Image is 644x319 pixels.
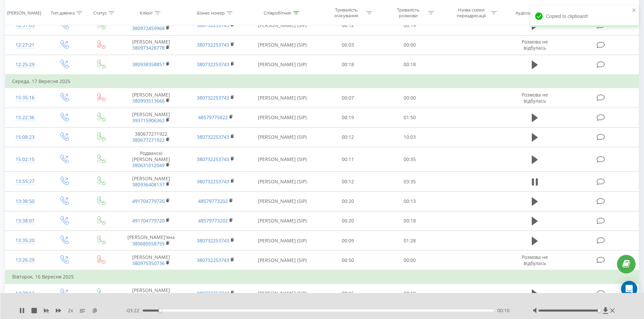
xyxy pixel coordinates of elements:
div: Бізнес номер [197,10,225,16]
td: 00:00 [379,35,441,55]
td: [PERSON_NAME] (SIP) [248,191,317,211]
td: 00:16 [317,284,379,303]
td: 00:03 [317,35,379,55]
td: [PERSON_NAME]'яна [119,231,183,250]
td: 00:12 [317,16,379,35]
div: Accessibility label [159,309,161,312]
div: Статус [93,10,107,16]
a: 380680558755 [132,240,165,247]
span: 00:10 [497,307,509,314]
span: Розмова не відбулась [522,38,548,51]
td: [PERSON_NAME] (SIP) [248,172,317,191]
td: 00:20 [317,191,379,211]
a: 380732253743 [197,134,229,140]
td: 10:03 [379,127,441,147]
a: 380732253743 [197,290,229,296]
td: [PERSON_NAME] [119,250,183,270]
span: 2 x [68,307,73,314]
td: [PERSON_NAME] (SIP) [248,108,317,127]
td: 00:18 [379,211,441,231]
div: 13:38:50 [12,195,38,208]
a: 380973428778 [132,45,165,51]
td: [PERSON_NAME] [119,108,183,127]
div: Клієнт [140,10,153,16]
div: 13:26:29 [12,254,38,267]
td: 00:00 [379,250,441,270]
td: 00:07 [317,88,379,108]
span: Розмова не відбулась [522,91,548,104]
td: [PERSON_NAME] (SIP) [248,231,317,250]
td: 00:20 [317,211,379,231]
td: [PERSON_NAME] (SIP) [248,284,317,303]
td: [PERSON_NAME] (SIP) [248,55,317,75]
td: 03:35 [379,172,441,191]
div: 15:02:15 [12,153,38,166]
td: 380677271922 [119,127,183,147]
div: 12:27:21 [12,38,38,52]
div: Тривалість розмови [390,7,426,19]
div: 13:35:20 [12,234,38,247]
div: 12:31:05 [12,19,38,32]
a: 491704779720 [132,217,165,224]
td: 00:09 [317,231,379,250]
div: Open Intercom Messenger [621,281,637,297]
td: 00:12 [317,127,379,147]
a: 380677271922 [132,137,165,143]
td: 00:11 [317,147,379,172]
div: 12:25:29 [12,58,38,71]
td: 00:18 [317,55,379,75]
div: Співробітник [264,10,291,16]
div: 15:35:16 [12,91,38,104]
td: 00:18 [379,55,441,75]
td: [PERSON_NAME] (SIP) [248,211,317,231]
div: Назва схеми переадресації [453,7,489,19]
a: 48579773202 [198,217,228,224]
div: Тривалість очікування [328,7,364,19]
a: 48579773202 [198,198,228,204]
button: close [632,7,637,14]
a: 380732253743 [197,156,229,162]
a: 380631012049 [132,162,165,168]
span: Розмова не відбулась [522,254,548,266]
td: Середа, 17 Вересня 2025 [5,75,639,88]
td: [PERSON_NAME] (SIP) [248,250,317,270]
td: 00:19 [379,284,441,303]
div: 14:38:12 [12,287,38,300]
div: [PERSON_NAME] [7,10,41,16]
span: - 03:22 [125,307,143,314]
div: 15:08:23 [12,131,38,144]
a: 380732253743 [197,95,229,101]
a: 380975350736 [132,260,165,266]
a: 380938358857 [132,61,165,68]
a: 380732253743 [197,61,229,68]
div: Copied to clipboard! [530,5,639,27]
div: Accessibility label [598,309,601,312]
a: 48579775822 [198,114,228,121]
a: 380732253743 [197,178,229,185]
td: 00:19 [379,16,441,35]
td: [PERSON_NAME] [119,16,183,35]
a: 380972459968 [132,25,165,31]
td: Родванскі [PERSON_NAME] [119,147,183,172]
a: 380993513666 [132,98,165,104]
td: 00:13 [379,191,441,211]
div: 13:38:07 [12,214,38,228]
a: 380936408137 [132,181,165,188]
td: [PERSON_NAME] [119,284,183,303]
td: 00:00 [379,88,441,108]
td: [PERSON_NAME] (SIP) [248,147,317,172]
td: [PERSON_NAME] (SIP) [248,16,317,35]
td: [PERSON_NAME] (SIP) [248,88,317,108]
div: Аудіозапис розмови [516,10,558,16]
div: Тип дзвінка [51,10,75,16]
td: 00:12 [317,172,379,191]
a: 491704779720 [132,198,165,204]
div: 15:22:36 [12,111,38,124]
td: 01:50 [379,108,441,127]
div: 13:55:27 [12,175,38,188]
td: 00:35 [379,147,441,172]
td: Вівторок, 16 Вересня 2025 [5,270,639,284]
td: [PERSON_NAME] [119,172,183,191]
a: 380732253743 [197,42,229,48]
td: 00:50 [317,250,379,270]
